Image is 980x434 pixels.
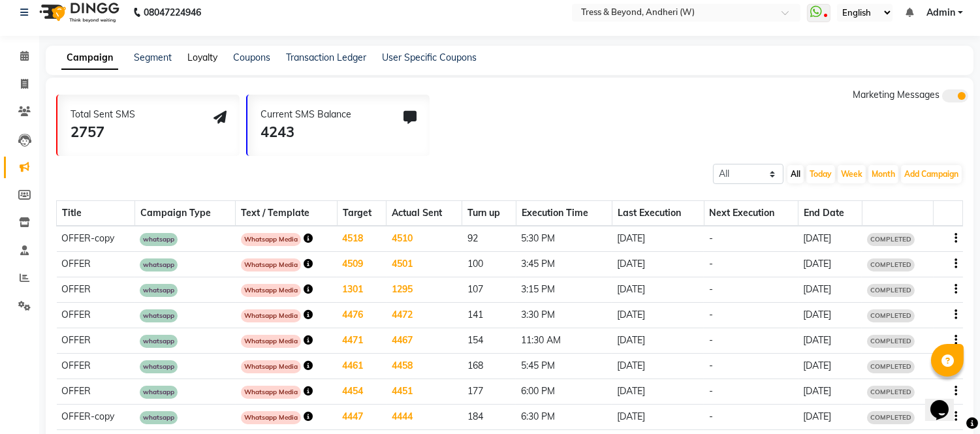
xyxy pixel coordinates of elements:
[261,121,351,143] div: 4243
[134,52,172,63] a: Segment
[387,303,462,328] td: 4472
[387,226,462,252] td: 4510
[853,89,940,101] span: Marketing Messages
[704,226,798,252] td: -
[462,226,516,252] td: 92
[387,277,462,303] td: 1295
[57,252,135,277] td: OFFER
[462,405,516,430] td: 184
[704,328,798,354] td: -
[462,354,516,379] td: 168
[925,382,967,421] iframe: chat widget
[612,201,704,226] th: Last Execution
[140,386,178,399] span: whatsapp
[704,277,798,303] td: -
[704,303,798,328] td: -
[140,258,178,271] span: whatsapp
[516,328,612,354] td: 11:30 AM
[337,226,386,252] td: 4518
[387,405,462,430] td: 4444
[241,411,301,424] span: Whatsapp Media
[241,360,301,373] span: Whatsapp Media
[387,201,462,226] th: Actual Sent
[462,303,516,328] td: 141
[337,405,386,430] td: 4447
[787,165,804,183] button: All
[241,386,301,399] span: Whatsapp Media
[462,379,516,405] td: 177
[61,46,118,70] a: Campaign
[140,335,178,348] span: whatsapp
[798,379,862,405] td: [DATE]
[798,405,862,430] td: [DATE]
[140,411,178,424] span: whatsapp
[241,284,301,297] span: Whatsapp Media
[387,328,462,354] td: 4467
[798,303,862,328] td: [DATE]
[337,303,386,328] td: 4476
[57,328,135,354] td: OFFER
[462,201,516,226] th: Turn up
[387,354,462,379] td: 4458
[241,335,301,348] span: Whatsapp Media
[57,405,135,430] td: OFFER-copy
[516,277,612,303] td: 3:15 PM
[140,233,178,246] span: whatsapp
[140,360,178,373] span: whatsapp
[798,226,862,252] td: [DATE]
[867,360,915,373] span: COMPLETED
[704,379,798,405] td: -
[516,354,612,379] td: 5:45 PM
[57,201,135,226] th: Title
[140,284,178,297] span: whatsapp
[337,277,386,303] td: 1301
[337,328,386,354] td: 4471
[241,233,301,246] span: Whatsapp Media
[187,52,217,63] a: Loyalty
[838,165,866,183] button: Week
[241,309,301,322] span: Whatsapp Media
[57,226,135,252] td: OFFER-copy
[867,284,915,297] span: COMPLETED
[612,405,704,430] td: [DATE]
[901,165,962,183] button: Add Campaign
[382,52,477,63] a: User Specific Coupons
[798,252,862,277] td: [DATE]
[57,354,135,379] td: OFFER
[57,303,135,328] td: OFFER
[704,405,798,430] td: -
[387,252,462,277] td: 4501
[462,252,516,277] td: 100
[462,277,516,303] td: 107
[516,303,612,328] td: 3:30 PM
[516,201,612,226] th: Execution Time
[233,52,270,63] a: Coupons
[868,165,898,183] button: Month
[71,108,135,121] div: Total Sent SMS
[71,121,135,143] div: 2757
[612,354,704,379] td: [DATE]
[516,226,612,252] td: 5:30 PM
[134,201,235,226] th: Campaign Type
[704,252,798,277] td: -
[236,201,338,226] th: Text / Template
[704,354,798,379] td: -
[337,201,386,226] th: Target
[806,165,835,183] button: Today
[867,309,915,322] span: COMPLETED
[867,411,915,424] span: COMPLETED
[57,379,135,405] td: OFFER
[516,379,612,405] td: 6:00 PM
[612,277,704,303] td: [DATE]
[462,328,516,354] td: 154
[798,277,862,303] td: [DATE]
[387,379,462,405] td: 4451
[261,108,351,121] div: Current SMS Balance
[612,252,704,277] td: [DATE]
[612,226,704,252] td: [DATE]
[798,201,862,226] th: End Date
[516,252,612,277] td: 3:45 PM
[867,335,915,348] span: COMPLETED
[241,258,301,271] span: Whatsapp Media
[867,233,915,246] span: COMPLETED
